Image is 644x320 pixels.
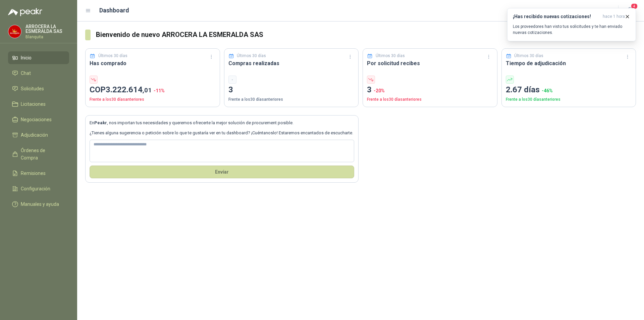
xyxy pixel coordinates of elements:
[513,24,630,36] p: Los proveedores han visto tus solicitudes y te han enviado nuevas cotizaciones.
[21,170,46,177] span: Remisiones
[8,98,69,110] a: Licitaciones
[25,24,69,34] p: ARROCERA LA ESMERALDA SAS
[21,200,59,208] span: Manuales y ayuda
[21,185,50,192] span: Configuración
[90,96,216,103] p: Frente a los 30 días anteriores
[506,59,632,67] h3: Tiempo de adjudicación
[8,198,69,211] a: Manuales y ayuda
[631,3,638,9] span: 4
[8,25,21,38] img: Company Logo
[603,14,625,19] span: hace 1 hora
[21,54,32,61] span: Inicio
[21,147,63,162] span: Órdenes de Compra
[21,85,44,92] span: Solicitudes
[8,113,69,126] a: Negociaciones
[228,76,236,84] div: -
[8,67,69,80] a: Chat
[624,5,636,17] button: 4
[90,130,354,136] p: ¿Tienes alguna sugerencia o petición sobre lo que te gustaría ver en tu dashboard? ¡Cuéntanoslo! ...
[514,53,543,59] p: Últimos 30 días
[228,96,355,103] p: Frente a los 30 días anteriores
[376,53,405,59] p: Últimos 30 días
[21,131,48,139] span: Adjudicación
[507,8,636,41] button: ¡Has recibido nuevas cotizaciones!hace 1 hora Los proveedores han visto tus solicitudes y te han ...
[99,6,129,15] h1: Dashboard
[143,86,152,94] span: ,01
[8,167,69,180] a: Remisiones
[374,88,385,93] span: -20 %
[94,120,107,125] b: Peakr
[542,88,553,93] span: -46 %
[21,70,31,77] span: Chat
[506,84,632,96] p: 2.67 días
[21,100,46,108] span: Licitaciones
[90,84,216,96] p: COP
[25,35,69,39] p: Blanquita
[154,88,165,93] span: -11 %
[8,144,69,164] a: Órdenes de Compra
[513,14,600,19] h3: ¡Has recibido nuevas cotizaciones!
[8,129,69,141] a: Adjudicación
[90,120,354,126] p: En , nos importan tus necesidades y queremos ofrecerte la mejor solución de procurement posible.
[106,85,152,94] span: 3.222.614
[506,96,632,103] p: Frente a los 30 días anteriores
[8,51,69,64] a: Inicio
[8,8,42,16] img: Logo peakr
[90,166,354,178] button: Envíar
[228,84,355,96] p: 3
[90,59,216,67] h3: Has comprado
[237,53,266,59] p: Últimos 30 días
[228,59,355,67] h3: Compras realizadas
[98,53,127,59] p: Últimos 30 días
[367,59,493,67] h3: Por solicitud recibes
[96,30,636,40] h3: Bienvenido de nuevo ARROCERA LA ESMERALDA SAS
[8,182,69,195] a: Configuración
[8,82,69,95] a: Solicitudes
[367,96,493,103] p: Frente a los 30 días anteriores
[367,84,493,96] p: 3
[21,116,52,123] span: Negociaciones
